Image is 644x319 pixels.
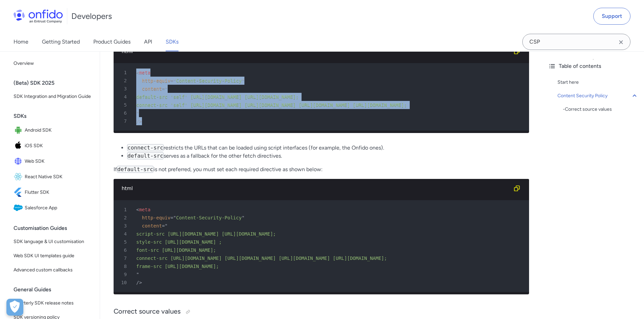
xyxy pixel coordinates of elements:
span: Overview [14,59,92,68]
span: = [162,86,165,91]
span: = [170,78,173,83]
a: Content Security Policy [557,92,639,100]
span: 3 [116,85,132,93]
a: IconReact Native SDKReact Native SDK [11,169,94,184]
div: Customisation Guides [14,221,97,235]
a: IconFlutter SDKFlutter SDK [11,185,94,200]
span: React Native SDK [25,172,92,182]
span: /> [136,280,142,285]
span: 1 [116,69,132,77]
span: = [162,223,165,229]
span: 1 [116,206,132,214]
span: " [136,272,139,277]
span: " [165,86,167,91]
span: iOS SDK [25,141,92,151]
span: default-src 'self' [URL][DOMAIN_NAME] [URL][DOMAIN_NAME]; [136,94,299,100]
span: " [173,215,176,220]
a: Overview [11,57,94,70]
a: SDK Integration and Migration Guide [11,90,94,103]
span: 4 [116,230,132,238]
span: " [173,78,176,83]
span: = [170,215,173,220]
span: 5 [116,238,132,246]
span: http-equiv [142,215,170,220]
span: Quarterly SDK release notes [14,299,92,307]
span: SDK Integration and Migration Guide [14,92,92,101]
span: < [136,207,139,212]
span: Content-Security-Policy [176,215,242,220]
span: style-src [URL][DOMAIN_NAME] ; [136,239,222,245]
a: Quarterly SDK release notes [11,296,94,310]
span: meta [139,70,150,75]
div: Table of contents [548,62,639,70]
span: font-src [URL][DOMAIN_NAME]; [136,247,216,253]
span: Flutter SDK [25,188,92,197]
span: connect-src [URL][DOMAIN_NAME] [URL][DOMAIN_NAME] [URL][DOMAIN_NAME] [URL][DOMAIN_NAME]; [136,256,387,261]
a: SDKs [166,32,178,51]
p: If is not preferred, you must set each required directive as shown below: [114,165,529,174]
span: 2 [116,214,132,222]
a: IconWeb SDKWeb SDK [11,154,94,169]
button: Copy code snippet button [510,182,524,195]
img: IconiOS SDK [14,141,25,151]
span: connect-src 'self' [URL][DOMAIN_NAME] [URL][DOMAIN_NAME] [URL][DOMAIN_NAME] [URL][DOMAIN_NAME]; [136,102,407,108]
button: Open Preferences [6,299,23,316]
a: IconSalesforce AppSalesforce App [11,201,94,215]
a: API [144,32,152,51]
span: 7 [116,254,132,262]
code: default-src [127,152,164,159]
span: " [242,215,244,220]
span: 10 [116,278,132,287]
div: - Correct source values [563,105,639,113]
h3: Correct source values [114,307,529,317]
a: Start here [557,78,639,86]
span: Web SDK UI templates guide [14,252,92,260]
span: 5 [116,101,132,109]
span: " [136,110,139,116]
h1: Developers [71,11,112,22]
a: Product Guides [93,32,130,51]
span: SDK language & UI customisation [14,238,92,246]
span: < [136,70,139,75]
a: Advanced custom callbacks [11,263,94,277]
span: 6 [116,109,132,117]
span: /> [136,118,142,124]
img: IconWeb SDK [14,157,25,166]
span: Salesforce App [25,203,92,213]
div: html [122,184,510,192]
a: -Correct source values [563,105,639,113]
a: Web SDK UI templates guide [11,249,94,263]
span: content [142,223,162,229]
a: Getting Started [42,32,80,51]
li: restricts the URLs that can be loaded using script interfaces (for example, the Onfido ones). [127,144,529,152]
code: default-src [117,166,153,173]
img: IconSalesforce App [14,203,25,213]
img: IconAndroid SDK [14,126,25,135]
svg: Clear search field button [617,38,625,46]
div: (Beta) SDK 2025 [14,76,97,90]
span: Advanced custom callbacks [14,266,92,274]
a: IconiOS SDKiOS SDK [11,138,94,153]
input: Onfido search input field [522,34,630,50]
span: script-src [URL][DOMAIN_NAME] [URL][DOMAIN_NAME]; [136,231,276,237]
img: Onfido Logo [14,9,63,23]
span: http-equiv [142,78,170,83]
span: Content-Security-Policy [176,78,242,83]
img: IconFlutter SDK [14,188,25,197]
span: frame-src [URL][DOMAIN_NAME]; [136,264,219,269]
span: 4 [116,93,132,101]
div: General Guides [14,283,97,296]
span: Android SDK [25,126,92,135]
span: " [242,78,244,83]
span: meta [139,207,150,212]
a: IconAndroid SDKAndroid SDK [11,123,94,138]
span: 7 [116,117,132,125]
span: " [165,223,167,229]
a: Support [593,8,630,25]
span: 3 [116,222,132,230]
span: 6 [116,246,132,254]
span: 8 [116,262,132,270]
a: SDK language & UI customisation [11,235,94,248]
